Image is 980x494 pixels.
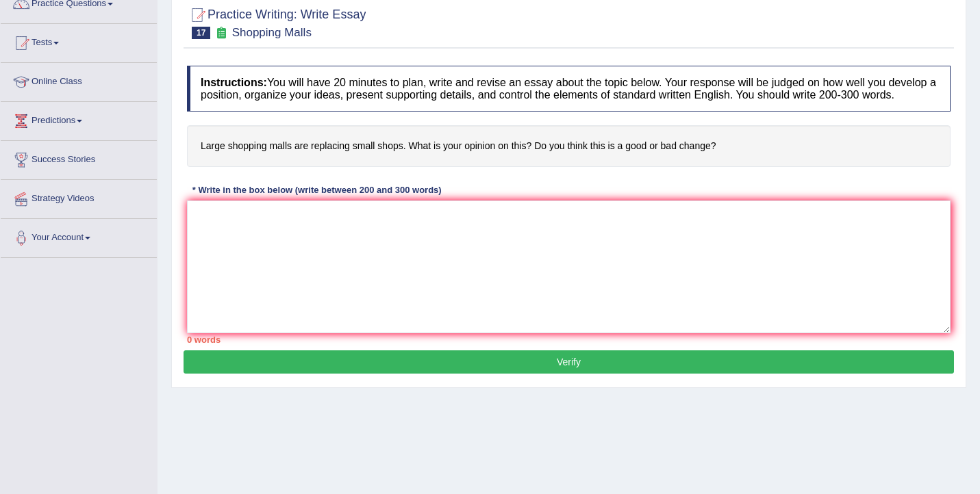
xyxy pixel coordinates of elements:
[1,141,157,175] a: Success Stories
[184,350,954,374] button: Verify
[1,219,157,253] a: Your Account
[187,66,951,112] h4: You will have 20 minutes to plan, write and revise an essay about the topic below. Your response ...
[1,102,157,136] a: Predictions
[187,184,447,197] div: * Write in the box below (write between 200 and 300 words)
[214,27,228,40] small: Exam occurring question
[187,333,951,346] div: 0 words
[232,26,312,39] small: Shopping Malls
[1,180,157,214] a: Strategy Videos
[1,63,157,97] a: Online Class
[201,77,267,88] b: Instructions:
[1,24,157,58] a: Tests
[187,125,951,167] h4: Large shopping malls are replacing small shops. What is your opinion on this? Do you think this i...
[192,27,210,39] span: 17
[187,5,366,39] h2: Practice Writing: Write Essay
